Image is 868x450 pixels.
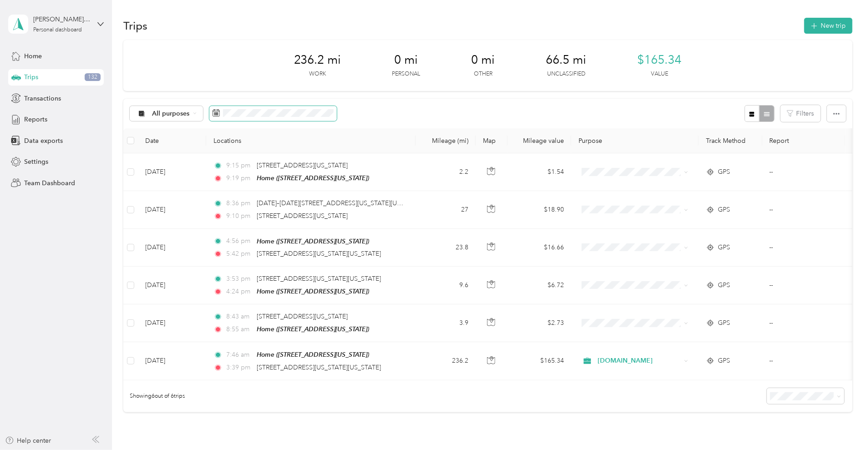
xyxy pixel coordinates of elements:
[227,287,253,297] span: 4:24 pm
[508,191,571,228] td: $18.90
[416,267,476,304] td: 9.6
[598,356,681,366] span: [DOMAIN_NAME]
[762,342,845,380] td: --
[138,267,206,304] td: [DATE]
[294,53,341,67] span: 236.2 mi
[395,53,418,67] span: 0 mi
[416,229,476,267] td: 23.8
[24,157,48,167] span: Settings
[508,304,571,342] td: $2.73
[227,312,253,322] span: 8:43 am
[472,53,495,67] span: 0 mi
[33,15,90,24] div: [PERSON_NAME][EMAIL_ADDRESS][PERSON_NAME][DOMAIN_NAME]
[138,191,206,228] td: [DATE]
[718,280,731,290] span: GPS
[257,199,424,207] span: [DATE]–[DATE][STREET_ADDRESS][US_STATE][US_STATE]
[781,105,821,122] button: Filters
[718,356,731,366] span: GPS
[227,274,253,284] span: 3:53 pm
[762,128,845,153] th: Report
[804,18,853,34] button: New trip
[138,304,206,342] td: [DATE]
[24,94,61,103] span: Transactions
[33,27,82,33] div: Personal dashboard
[546,53,587,67] span: 66.5 mi
[227,173,253,183] span: 9:19 pm
[257,250,381,258] span: [STREET_ADDRESS][US_STATE][US_STATE]
[718,167,731,177] span: GPS
[138,229,206,267] td: [DATE]
[24,136,63,146] span: Data exports
[227,363,253,373] span: 3:39 pm
[24,51,42,61] span: Home
[416,128,476,153] th: Mileage (mi)
[257,275,381,283] span: [STREET_ADDRESS][US_STATE][US_STATE]
[138,153,206,191] td: [DATE]
[508,128,571,153] th: Mileage value
[508,153,571,191] td: $1.54
[206,128,416,153] th: Locations
[718,243,731,253] span: GPS
[227,350,253,360] span: 7:46 am
[257,364,381,371] span: [STREET_ADDRESS][US_STATE][US_STATE]
[416,342,476,380] td: 236.2
[508,267,571,304] td: $6.72
[257,325,369,333] span: Home ([STREET_ADDRESS][US_STATE])
[24,178,75,188] span: Team Dashboard
[638,53,682,67] span: $165.34
[474,70,492,78] p: Other
[138,342,206,380] td: [DATE]
[762,153,845,191] td: --
[227,236,253,246] span: 4:56 pm
[24,72,38,82] span: Trips
[257,351,369,358] span: Home ([STREET_ADDRESS][US_STATE])
[257,238,369,245] span: Home ([STREET_ADDRESS][US_STATE])
[718,205,731,215] span: GPS
[227,161,253,171] span: 9:15 pm
[571,128,699,153] th: Purpose
[227,249,253,259] span: 5:42 pm
[309,70,326,78] p: Work
[257,288,369,295] span: Home ([STREET_ADDRESS][US_STATE])
[123,392,185,400] span: Showing 6 out of 6 trips
[762,267,845,304] td: --
[416,191,476,228] td: 27
[5,436,51,445] button: Help center
[718,318,731,328] span: GPS
[508,229,571,267] td: $16.66
[227,198,253,208] span: 8:36 pm
[817,399,868,450] iframe: Everlance-gr Chat Button Frame
[699,128,762,153] th: Track Method
[138,128,206,153] th: Date
[257,313,348,320] span: [STREET_ADDRESS][US_STATE]
[651,70,668,78] p: Value
[123,21,147,30] h1: Trips
[227,211,253,221] span: 9:10 pm
[24,115,47,124] span: Reports
[257,212,348,220] span: [STREET_ADDRESS][US_STATE]
[85,73,101,81] span: 132
[416,304,476,342] td: 3.9
[762,191,845,228] td: --
[227,324,253,334] span: 8:55 am
[476,128,508,153] th: Map
[152,111,190,117] span: All purposes
[392,70,421,78] p: Personal
[508,342,571,380] td: $165.34
[762,304,845,342] td: --
[257,162,348,169] span: [STREET_ADDRESS][US_STATE]
[416,153,476,191] td: 2.2
[257,174,369,182] span: Home ([STREET_ADDRESS][US_STATE])
[547,70,585,78] p: Unclassified
[762,229,845,267] td: --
